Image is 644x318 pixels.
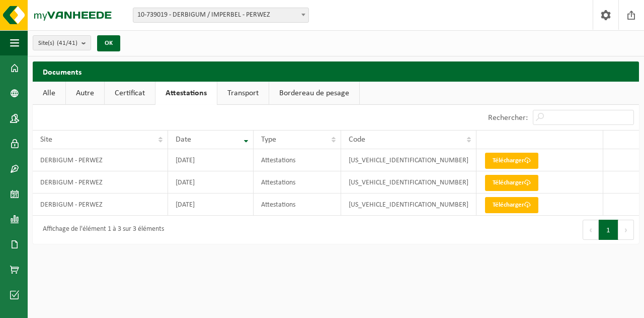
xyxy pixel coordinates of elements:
td: Attestations [254,149,341,171]
a: Télécharger [485,175,538,191]
span: Site(s) [38,36,77,51]
a: Transport [217,82,269,105]
span: Type [261,136,276,144]
button: OK [97,35,120,51]
td: [US_VEHICLE_IDENTIFICATION_NUMBER] [341,149,476,171]
a: Télécharger [485,153,538,169]
button: Previous [583,220,599,240]
td: DERBIGUM - PERWEZ [33,194,168,216]
a: Alle [33,82,65,105]
button: 1 [599,220,618,240]
span: Date [176,136,191,144]
td: DERBIGUM - PERWEZ [33,149,168,171]
button: Site(s)(41/41) [33,35,91,50]
label: Rechercher: [488,114,528,122]
button: Next [618,220,634,240]
h2: Documents [33,61,639,81]
td: Attestations [254,171,341,194]
div: Affichage de l'élément 1 à 3 sur 3 éléments [38,221,164,239]
td: Attestations [254,194,341,216]
td: [US_VEHICLE_IDENTIFICATION_NUMBER] [341,171,476,194]
span: 10-739019 - DERBIGUM / IMPERBEL - PERWEZ [133,8,308,22]
count: (41/41) [57,40,77,46]
span: Site [40,136,52,144]
td: [DATE] [168,171,254,194]
a: Autre [66,82,104,105]
td: [DATE] [168,194,254,216]
td: [US_VEHICLE_IDENTIFICATION_NUMBER] [341,194,476,216]
td: DERBIGUM - PERWEZ [33,171,168,194]
td: [DATE] [168,149,254,171]
span: 10-739019 - DERBIGUM / IMPERBEL - PERWEZ [133,8,309,23]
span: Code [349,136,365,144]
a: Attestations [155,82,217,105]
a: Certificat [105,82,155,105]
a: Bordereau de pesage [269,82,359,105]
a: Télécharger [485,197,538,213]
